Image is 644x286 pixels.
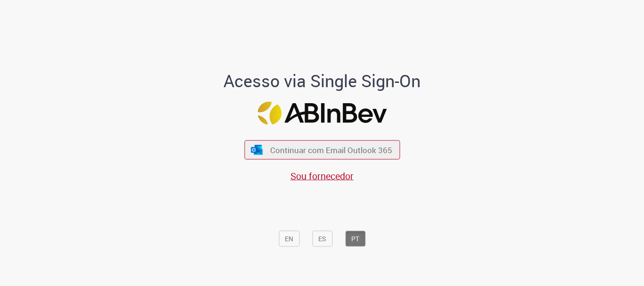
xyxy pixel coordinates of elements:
img: ícone Azure/Microsoft 360 [250,145,264,155]
button: ES [312,231,332,247]
h1: Acesso via Single Sign-On [191,72,453,90]
button: EN [279,231,299,247]
img: Logo ABInBev [257,102,387,125]
span: Continuar com Email Outlook 365 [270,145,392,155]
button: PT [345,231,365,247]
button: ícone Azure/Microsoft 360 Continuar com Email Outlook 365 [244,140,400,160]
a: Sou fornecedor [290,170,354,182]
